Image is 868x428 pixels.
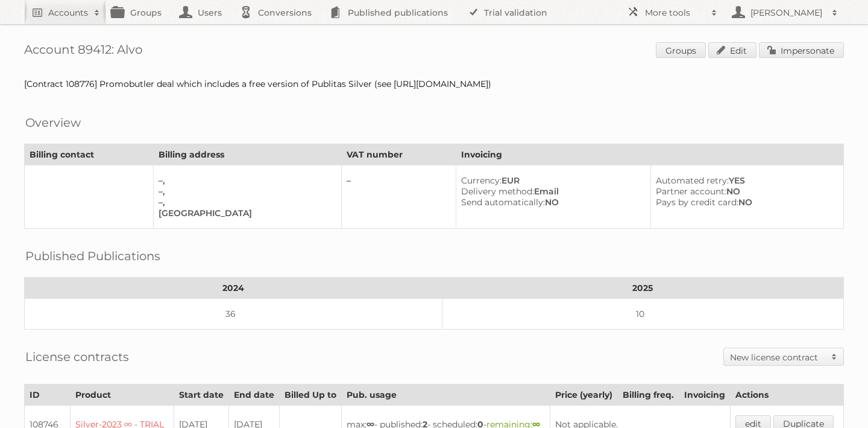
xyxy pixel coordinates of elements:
div: EUR [461,175,641,186]
th: Product [71,385,174,406]
span: Automated retry: [656,175,729,186]
th: Price (yearly) [550,385,618,406]
th: Billing contact [25,144,154,165]
td: 36 [25,299,442,330]
th: ID [25,385,71,406]
span: Send automatically: [461,197,545,208]
h2: [PERSON_NAME] [747,7,826,19]
th: VAT number [341,144,456,165]
div: –, [159,186,331,197]
th: Pub. usage [342,385,550,406]
span: Pays by credit card: [656,197,738,208]
a: Groups [656,42,706,58]
th: Invoicing [679,385,731,406]
span: Currency: [461,175,502,186]
th: Start date [174,385,229,406]
span: Partner account: [656,186,726,197]
div: [Contract 108776] Promobutler deal which includes a free version of Publitas Silver (see [URL][DO... [24,78,844,89]
div: NO [461,197,641,208]
th: Billed Up to [280,385,342,406]
div: NO [656,186,834,197]
span: Delivery method: [461,186,534,197]
td: – [341,165,456,229]
th: Billing freq. [618,385,679,406]
a: Impersonate [759,42,844,58]
h1: Account 89412: Alvo [24,42,844,60]
th: Actions [731,385,844,406]
th: 2024 [25,278,442,299]
h2: New license contract [730,351,825,363]
div: Email [461,186,641,197]
div: YES [656,175,834,186]
h2: More tools [645,7,705,19]
td: 10 [442,299,843,330]
h2: License contracts [25,348,129,366]
th: Billing address [154,144,341,165]
h2: Published Publications [25,247,160,265]
div: [GEOGRAPHIC_DATA] [159,208,331,219]
th: End date [229,385,280,406]
span: Toggle [825,348,843,365]
div: NO [656,197,834,208]
div: –, [159,175,331,186]
h2: Accounts [48,7,88,19]
a: Edit [708,42,756,58]
th: Invoicing [456,144,843,165]
a: New license contract [724,348,843,365]
div: –, [159,197,331,208]
h2: Overview [25,113,81,132]
th: 2025 [442,278,843,299]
